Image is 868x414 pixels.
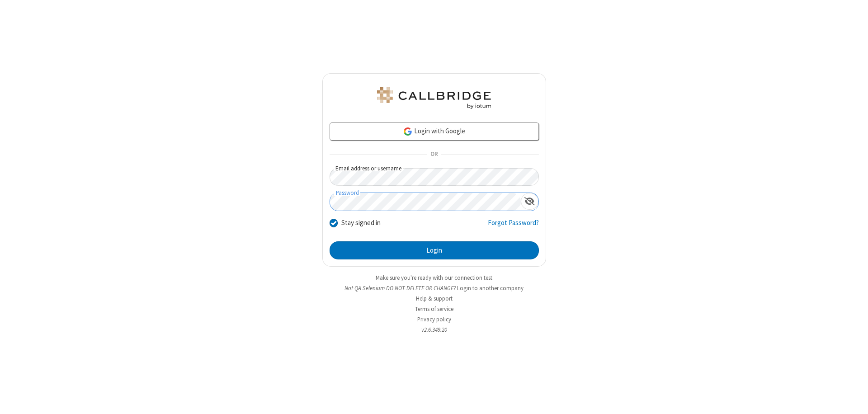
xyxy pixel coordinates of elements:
input: Email address or username [330,168,539,186]
label: Stay signed in [341,218,381,228]
span: OR [427,148,441,161]
img: QA Selenium DO NOT DELETE OR CHANGE [375,87,493,109]
li: v2.6.349.20 [322,325,546,334]
button: Login [330,241,539,259]
a: Forgot Password? [488,218,539,235]
a: Privacy policy [417,315,451,323]
a: Help & support [416,295,453,302]
img: google-icon.png [403,127,413,136]
button: Login to another company [457,284,524,292]
input: Password [330,193,521,211]
a: Login with Google [330,122,539,141]
a: Make sure you're ready with our connection test [376,274,492,282]
li: Not QA Selenium DO NOT DELETE OR CHANGE? [322,284,546,292]
div: Show password [521,193,538,210]
a: Terms of service [415,305,453,313]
